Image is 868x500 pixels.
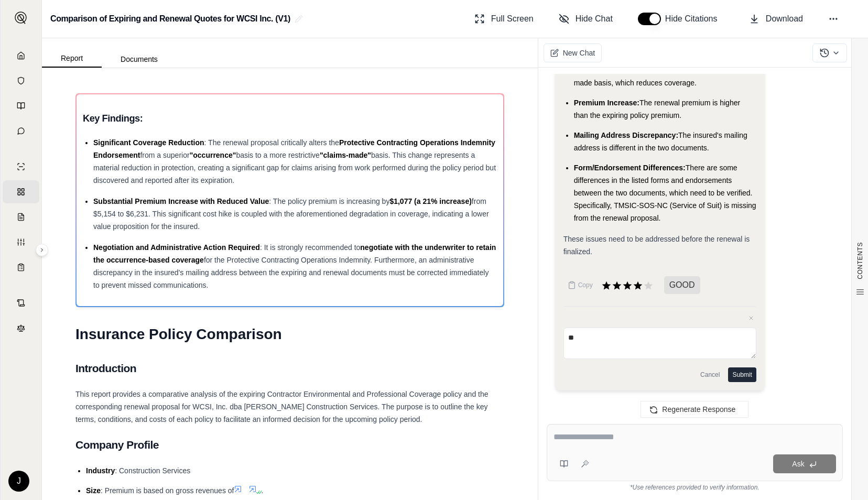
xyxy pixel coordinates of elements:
[75,320,504,349] h1: Insurance Policy Comparison
[93,138,204,147] span: Significant Coverage Reduction
[269,197,389,205] span: : The policy premium is increasing by
[547,481,843,492] div: *Use references provided to verify information.
[102,51,177,68] button: Documents
[93,256,489,289] span: for the Protective Contracting Operations Indemnity. Furthermore, an administrative discrepancy i...
[574,131,678,139] span: Mailing Address Discrepancy:
[75,357,504,379] h2: Introduction
[204,138,339,147] span: : The renewal proposal critically alters the
[93,138,495,159] span: Protective Contracting Operations Indemnity Endorsement
[563,48,595,58] span: New Chat
[745,8,807,29] button: Download
[574,99,741,119] span: The renewal premium is higher than the expiring policy premium.
[75,434,504,456] h2: Company Profile
[544,44,602,62] button: New Chat
[86,486,101,495] span: Size
[75,390,489,423] span: This report provides a comparative analysis of the expiring Contractor Environmental and Professi...
[728,367,756,382] button: Submit
[773,454,836,473] button: Ask
[696,367,724,382] button: Cancel
[236,151,320,159] span: basis to a more restrictive
[491,13,534,25] span: Full Screen
[3,317,39,340] a: Legal Search Engine
[3,94,39,117] a: Prompt Library
[641,401,748,418] button: Regenerate Response
[574,99,639,107] span: Premium Increase:
[3,180,39,203] a: Policy Comparisons
[574,164,756,222] span: There are some differences in the listed forms and endorsements between the two documents, which ...
[93,197,269,205] span: Substantial Premium Increase with Reduced Value
[555,8,617,29] button: Hide Chat
[93,243,260,252] span: Negotiation and Administrative Action Required
[3,69,39,92] a: Documents Vault
[664,276,700,294] span: GOOD
[261,486,263,495] span: .
[3,44,39,67] a: Home
[856,242,864,279] span: CONTENTS
[83,109,497,128] h3: Key Findings:
[3,205,39,229] a: Claim Coverage
[574,131,747,152] span: The insured's mailing address is different in the two documents.
[10,7,31,28] button: Expand sidebar
[3,231,39,254] a: Custom Report
[115,466,190,475] span: : Construction Services
[86,466,115,475] span: Industry
[766,13,803,25] span: Download
[3,119,39,143] a: Chat
[320,151,371,159] span: "claims-made"
[389,197,471,205] span: $1,077 (a 21% increase)
[563,275,597,296] button: Copy
[662,405,735,414] span: Regenerate Response
[50,9,290,28] h2: Comparison of Expiring and Renewal Quotes for WCSI Inc. (V1)
[574,53,741,87] span: The renewal proposal changes this endorsement from an occurrence basis to a claims-made basis, wh...
[470,8,538,29] button: Full Screen
[140,151,189,159] span: from a superior
[15,12,27,24] img: Expand sidebar
[3,256,39,279] a: Coverage Table
[665,13,724,25] span: Hide Citations
[792,460,804,468] span: Ask
[42,50,102,68] button: Report
[8,471,29,492] div: J
[36,244,48,256] button: Expand sidebar
[3,291,39,314] a: Contract Analysis
[93,197,489,231] span: from $5,154 to $6,231. This significant cost hike is coupled with the aforementioned degradation ...
[190,151,236,159] span: "occurrence"
[576,13,613,25] span: Hide Chat
[93,151,496,184] span: basis. This change represents a material reduction in protection, creating a significant gap for ...
[260,243,360,252] span: : It is strongly recommended to
[578,281,593,289] span: Copy
[574,164,686,172] span: Form/Endorsement Differences:
[3,155,39,178] a: Single Policy
[101,486,234,495] span: : Premium is based on gross revenues of
[563,235,750,256] span: These issues need to be addressed before the renewal is finalized.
